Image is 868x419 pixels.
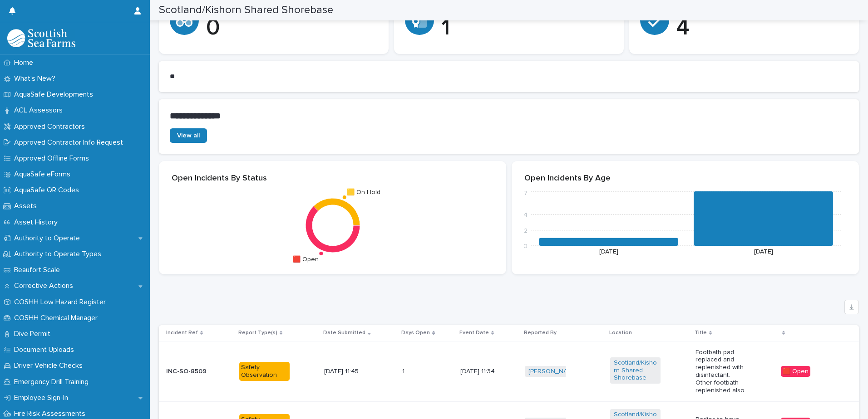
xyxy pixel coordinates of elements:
[10,378,96,386] p: Emergency Drill Training
[754,248,773,255] text: [DATE]
[10,234,87,243] p: Authority to Operate
[402,366,406,375] p: 1
[401,328,430,338] p: Days Open
[324,368,375,375] p: [DATE] 11:45
[441,15,613,42] p: 1
[524,228,528,234] tspan: 2
[10,409,93,418] p: Fire Risk Assessments
[524,328,557,338] p: Reported By
[10,154,96,163] p: Approved Offline Forms
[10,394,75,402] p: Employee Sign-In
[10,186,86,195] p: AquaSafe QR Codes
[10,58,40,67] p: Home
[10,330,58,338] p: Dive Permit
[609,328,632,338] p: Location
[599,248,618,255] text: [DATE]
[10,122,92,131] p: Approved Contractors
[293,255,319,263] text: 🟥 Open
[10,346,81,354] p: Document Uploads
[524,190,528,196] tspan: 7
[10,202,44,210] p: Assets
[460,368,511,375] p: [DATE] 11:34
[7,29,75,47] img: bPIBxiqnSb2ggTQWdOVV
[170,128,207,143] a: View all
[10,106,70,115] p: ACL Assessors
[10,250,108,258] p: Authority to Operate Types
[523,243,528,249] tspan: 0
[10,282,80,290] p: Corrective Actions
[695,328,707,338] p: Title
[528,368,578,375] a: [PERSON_NAME]
[459,328,489,338] p: Event Date
[10,314,105,322] p: COSHH Chemical Manager
[676,15,848,42] p: 4
[159,4,333,17] h2: Scotland/Kishorn Shared Shorebase
[10,74,63,83] p: What's New?
[10,298,113,307] p: COSHH Low Hazard Register
[166,368,217,375] p: INC-SO-8509
[206,15,378,42] p: 0
[166,328,198,338] p: Incident Ref
[238,328,277,338] p: Report Type(s)
[10,170,78,179] p: AquaSafe eForms
[10,361,90,370] p: Driver Vehicle Checks
[346,188,380,196] text: 🟨 On Hold
[614,359,657,382] a: Scotland/Kishorn Shared Shorebase
[781,366,810,377] div: 🟥 Open
[239,362,290,381] div: Safety Observation
[10,266,67,274] p: Beaufort Scale
[10,218,65,227] p: Asset History
[10,138,130,147] p: Approved Contractor Info Request
[523,212,528,218] tspan: 4
[524,174,846,184] p: Open Incidents By Age
[10,90,100,99] p: AquaSafe Developments
[177,132,200,139] span: View all
[695,349,746,395] p: Footbath pad replaced and replenished with disinfectant. Other footbath replenished also
[172,174,493,184] p: Open Incidents By Status
[323,328,365,338] p: Date Submitted
[159,341,859,402] tr: INC-SO-8509Safety Observation[DATE] 11:4511 [DATE] 11:34[PERSON_NAME] Scotland/Kishorn Shared Sho...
